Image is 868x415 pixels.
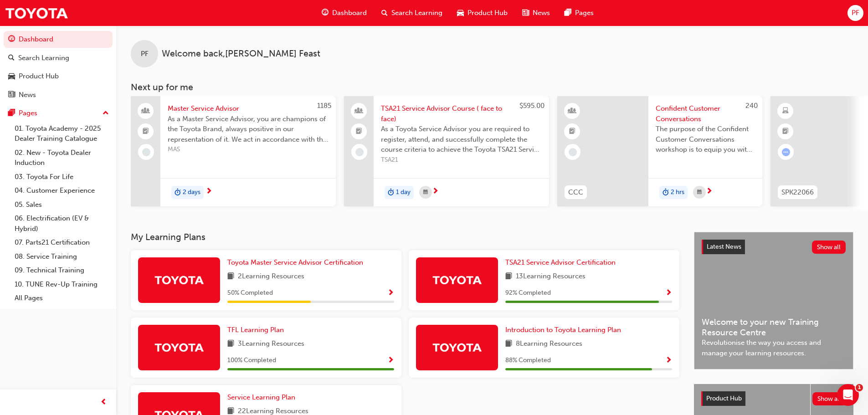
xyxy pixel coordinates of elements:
img: Trak [5,3,68,23]
span: Dashboard [332,8,367,18]
button: Pages [4,105,113,122]
span: search-icon [381,7,388,19]
a: Product Hub [4,68,113,85]
span: learningRecordVerb_NONE-icon [569,148,577,156]
span: Show Progress [387,357,394,365]
span: car-icon [8,72,15,81]
button: Show Progress [665,287,672,299]
span: 13 Learning Resources [516,271,586,282]
span: duration-icon [663,187,669,199]
a: 05. Sales [11,198,113,212]
span: learningRecordVerb_NONE-icon [142,148,150,156]
span: News [533,8,550,18]
span: Show Progress [387,289,394,297]
div: Product Hub [19,71,59,82]
span: book-icon [227,338,234,350]
span: PF [852,8,859,18]
span: 2 hrs [671,187,684,198]
span: people-icon [356,105,362,117]
a: search-iconSearch Learning [374,4,450,22]
button: Show Progress [387,355,394,366]
a: 08. Service Training [11,250,113,264]
button: Show all [812,241,846,254]
div: News [19,90,36,100]
span: Product Hub [706,395,742,402]
a: Search Learning [4,50,113,67]
a: 03. Toyota For Life [11,170,113,184]
span: 92 % Completed [505,288,551,298]
span: learningResourceType_INSTRUCTOR_LED-icon [569,105,575,117]
span: 3 Learning Resources [238,338,304,350]
span: 8 Learning Resources [516,338,582,350]
span: Show Progress [665,357,672,365]
span: pages-icon [8,109,15,118]
span: $595.00 [519,102,544,110]
a: 240CCCConfident Customer ConversationsThe purpose of the Confident Customer Conversations worksho... [557,96,762,206]
span: prev-icon [100,397,107,408]
span: TSA21 [381,155,542,165]
span: search-icon [8,54,15,62]
span: booktick-icon [782,126,789,138]
span: learningRecordVerb_ATTEMPT-icon [782,148,790,156]
span: next-icon [205,188,212,196]
a: guage-iconDashboard [314,4,374,22]
span: TSA21 Service Advisor Course ( face to face) [381,103,542,124]
button: Show Progress [665,355,672,366]
button: Show all [812,392,847,405]
button: PF [847,5,863,21]
span: duration-icon [388,187,394,199]
span: Revolutionise the way you access and manage your learning resources. [702,338,846,358]
span: 2 Learning Resources [238,271,304,282]
button: DashboardSearch LearningProduct HubNews [4,29,113,105]
span: MAS [168,144,329,155]
span: calendar-icon [697,187,702,198]
span: booktick-icon [356,126,362,138]
span: 50 % Completed [227,288,273,298]
a: Dashboard [4,31,113,48]
span: next-icon [432,188,439,196]
a: pages-iconPages [557,4,601,22]
span: 1 day [396,187,411,198]
span: 2 days [183,187,200,198]
a: News [4,87,113,103]
span: CCC [568,187,583,198]
span: book-icon [227,271,234,282]
span: pages-icon [565,7,571,19]
a: 1185Master Service AdvisorAs a Master Service Advisor, you are champions of the Toyota Brand, alw... [131,96,336,206]
a: Service Learning Plan [227,392,299,403]
img: Trak [154,272,204,288]
span: booktick-icon [143,126,149,138]
div: Pages [19,108,37,118]
span: Confident Customer Conversations [656,103,755,124]
span: As a Master Service Advisor, you are champions of the Toyota Brand, always positive in our repres... [168,114,329,145]
span: guage-icon [322,7,329,19]
img: Trak [432,272,482,288]
span: 88 % Completed [505,355,551,366]
span: Search Learning [391,8,442,18]
a: All Pages [11,291,113,305]
span: booktick-icon [569,126,575,138]
span: next-icon [706,188,713,196]
span: Service Learning Plan [227,393,295,401]
span: 100 % Completed [227,355,276,366]
a: Latest NewsShow all [702,240,846,254]
span: The purpose of the Confident Customer Conversations workshop is to equip you with tools to commun... [656,124,755,155]
iframe: Intercom live chat [837,384,859,406]
a: Introduction to Toyota Learning Plan [505,325,625,335]
a: news-iconNews [515,4,557,22]
a: Toyota Master Service Advisor Certification [227,257,367,268]
span: PF [141,49,149,59]
span: Latest News [707,243,741,251]
span: Toyota Master Service Advisor Certification [227,258,363,266]
span: 240 [745,102,758,110]
a: 09. Technical Training [11,263,113,277]
a: 10. TUNE Rev-Up Training [11,277,113,292]
a: 01. Toyota Academy - 2025 Dealer Training Catalogue [11,122,113,146]
span: news-icon [522,7,529,19]
span: guage-icon [8,36,15,44]
h3: Next up for me [116,82,868,92]
span: Show Progress [665,289,672,297]
a: 07. Parts21 Certification [11,236,113,250]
